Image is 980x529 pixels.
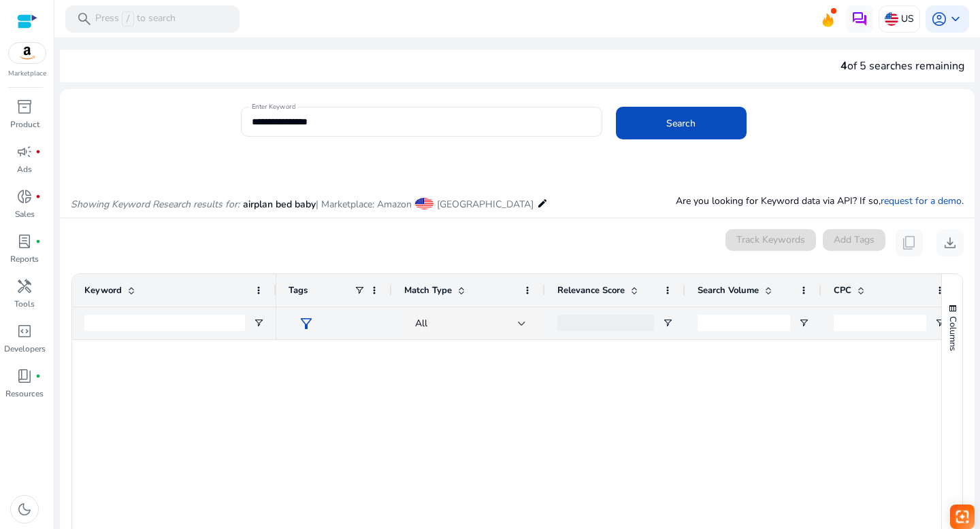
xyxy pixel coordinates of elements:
a: request for a demo [881,194,962,207]
button: download [936,229,964,256]
button: Open Filter Menu [934,318,945,328]
span: fiber_manual_record [35,149,41,154]
input: Keyword Filter Input [84,315,245,331]
p: Are you looking for Keyword data via API? If so, . [676,194,964,208]
p: Resources [5,388,44,400]
span: All [415,317,427,330]
button: Open Filter Menu [662,318,673,328]
p: Ads [17,163,32,175]
p: Press to search [95,12,176,27]
button: Search [616,107,747,139]
span: fiber_manual_record [35,373,41,379]
img: us.svg [885,12,898,26]
span: lab_profile [16,233,33,250]
span: download [942,235,958,251]
p: Tools [14,298,35,310]
input: Search Volume Filter Input [698,315,790,331]
span: / [122,12,134,27]
span: account_circle [931,11,947,27]
span: [GEOGRAPHIC_DATA] [437,198,534,211]
span: 4 [840,58,847,73]
i: Showing Keyword Research results for: [71,198,240,211]
span: Columns [947,316,959,351]
mat-icon: edit [537,195,548,211]
button: Open Filter Menu [253,318,264,328]
img: amazon.svg [9,43,46,63]
p: Product [10,118,39,131]
span: donut_small [16,188,33,205]
span: campaign [16,143,33,160]
mat-label: Enter Keyword [252,102,295,112]
span: Relevance Score [557,284,625,296]
span: CPC [834,284,851,296]
span: search [76,11,93,27]
div: of 5 searches remaining [840,58,964,74]
span: fiber_manual_record [35,239,41,244]
span: Search Volume [698,284,759,296]
button: Open Filter Menu [798,318,809,328]
p: Marketplace [8,69,46,79]
span: inventory_2 [16,99,33,115]
span: | Marketplace: Amazon [316,198,412,211]
span: Search [666,116,696,131]
p: Reports [10,253,39,265]
span: Keyword [84,284,122,296]
span: airplan bed baby [243,198,316,211]
span: book_4 [16,368,33,384]
input: CPC Filter Input [834,315,926,331]
span: Match Type [404,284,452,296]
span: filter_alt [298,315,314,332]
span: dark_mode [16,501,33,517]
span: keyboard_arrow_down [947,11,964,27]
span: handyman [16,278,33,294]
p: Sales [15,208,35,220]
p: US [901,7,914,31]
p: Developers [4,343,46,355]
span: fiber_manual_record [35,194,41,199]
span: code_blocks [16,323,33,339]
span: Tags [289,284,308,296]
